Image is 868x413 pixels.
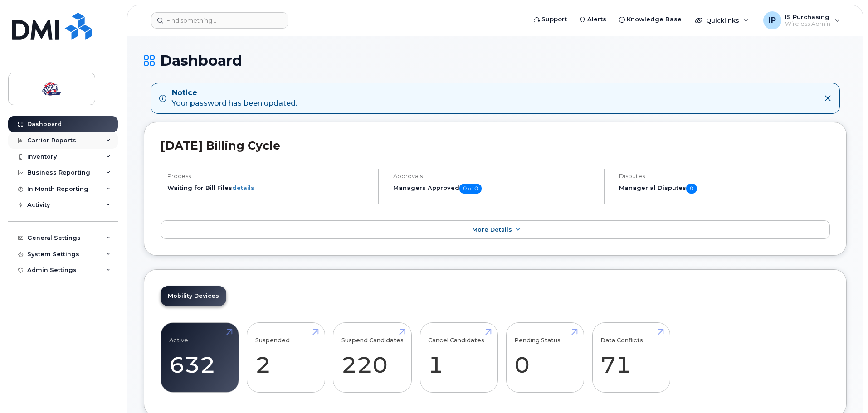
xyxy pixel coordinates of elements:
a: Pending Status 0 [514,328,575,388]
h5: Managerial Disputes [619,184,830,194]
h4: Disputes [619,173,830,180]
a: Suspend Candidates 220 [341,328,404,388]
h4: Process [167,173,370,180]
h1: Dashboard [144,53,847,68]
h5: Managers Approved [393,184,596,194]
li: Waiting for Bill Files [167,184,370,192]
span: 0 [686,184,697,194]
h4: Approvals [393,173,596,180]
strong: Notice [172,88,297,98]
a: Data Conflicts 71 [600,328,662,388]
span: More Details [472,226,512,233]
a: details [232,184,254,191]
a: Mobility Devices [161,286,226,306]
a: Suspended 2 [255,328,317,388]
a: Active 632 [169,328,230,388]
div: Your password has been updated. [172,88,297,109]
a: Cancel Candidates 1 [428,328,489,388]
span: 0 of 0 [459,184,482,194]
h2: [DATE] Billing Cycle [161,139,830,152]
